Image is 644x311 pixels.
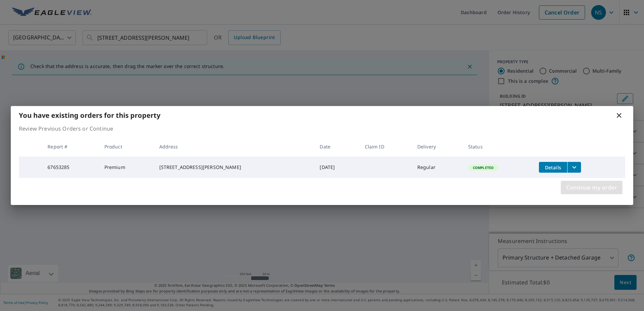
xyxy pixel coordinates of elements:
td: Regular [412,157,463,178]
th: Date [314,137,359,157]
span: Completed [469,165,497,170]
td: [DATE] [314,157,359,178]
td: Premium [99,157,154,178]
b: You have existing orders for this property [19,111,160,120]
th: Claim ID [359,137,412,157]
th: Delivery [412,137,463,157]
div: [STREET_ADDRESS][PERSON_NAME] [159,164,309,171]
button: detailsBtn-67653285 [539,162,567,173]
th: Report # [42,137,99,157]
th: Address [154,137,315,157]
th: Status [463,137,534,157]
td: 67653285 [42,157,99,178]
span: Details [543,164,563,171]
span: Continue my order [566,183,617,192]
button: Continue my order [561,181,622,194]
button: filesDropdownBtn-67653285 [567,162,581,173]
th: Product [99,137,154,157]
p: Review Previous Orders or Continue [19,125,625,133]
